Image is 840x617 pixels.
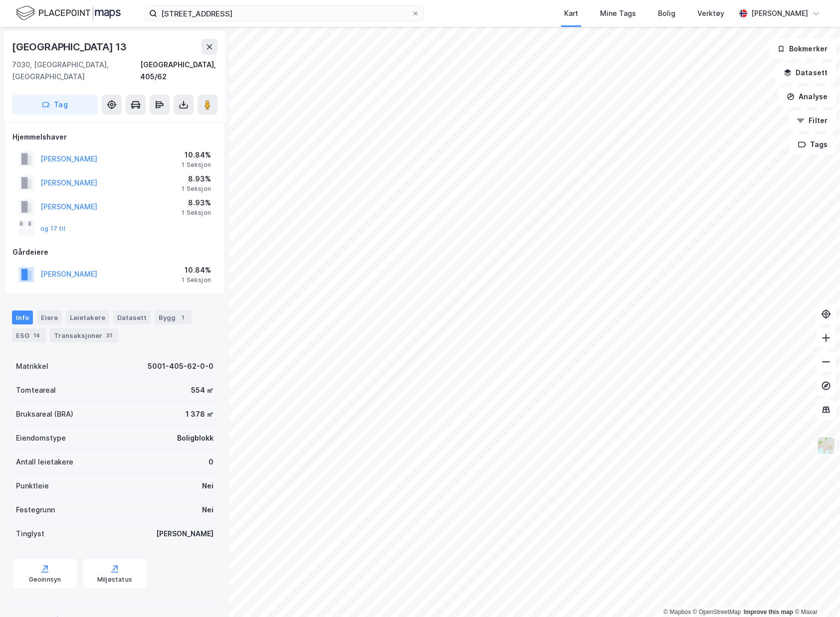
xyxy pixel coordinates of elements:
[191,384,213,396] div: 554 ㎡
[769,39,836,59] button: Bokmerker
[182,149,211,161] div: 10.84%
[50,328,118,342] div: Transaksjoner
[775,63,836,83] button: Datasett
[16,360,48,372] div: Matrikkel
[16,504,55,516] div: Festegrunn
[104,330,114,340] div: 31
[16,480,49,492] div: Punktleie
[16,456,73,468] div: Antall leietakere
[140,59,217,83] div: [GEOGRAPHIC_DATA], 405/62
[12,95,98,115] button: Tag
[186,408,213,420] div: 1 378 ㎡
[12,310,33,324] div: Info
[31,330,42,340] div: 14
[12,39,129,55] div: [GEOGRAPHIC_DATA] 13
[182,161,211,169] div: 1 Seksjon
[600,7,636,19] div: Mine Tags
[693,609,741,616] a: OpenStreetMap
[16,384,56,396] div: Tomteareal
[182,209,211,217] div: 1 Seksjon
[12,246,217,258] div: Gårdeiere
[37,310,62,324] div: Eiere
[16,432,66,444] div: Eiendomstype
[202,480,213,492] div: Nei
[182,197,211,209] div: 8.93%
[148,360,213,372] div: 5001-405-62-0-0
[156,528,213,540] div: [PERSON_NAME]
[182,264,211,276] div: 10.84%
[16,528,44,540] div: Tinglyst
[12,59,140,83] div: 7030, [GEOGRAPHIC_DATA], [GEOGRAPHIC_DATA]
[29,576,61,584] div: Geoinnsyn
[155,310,192,324] div: Bygg
[113,310,151,324] div: Datasett
[157,6,412,21] input: Søk på adresse, matrikkel, gårdeiere, leietakere eller personer
[12,328,46,342] div: ESG
[790,569,840,617] div: Kontrollprogram for chat
[751,7,808,19] div: [PERSON_NAME]
[178,312,188,322] div: 1
[778,87,836,107] button: Analyse
[817,436,836,455] img: Z
[790,135,836,154] button: Tags
[209,456,213,468] div: 0
[202,504,213,516] div: Nei
[744,609,793,616] a: Improve this map
[12,131,217,143] div: Hjemmelshaver
[658,7,675,19] div: Bolig
[16,408,73,420] div: Bruksareal (BRA)
[66,310,109,324] div: Leietakere
[182,185,211,193] div: 1 Seksjon
[788,111,836,131] button: Filter
[790,569,840,617] iframe: Chat Widget
[182,173,211,185] div: 8.93%
[663,609,691,616] a: Mapbox
[177,432,213,444] div: Boligblokk
[97,576,132,584] div: Miljøstatus
[564,7,578,19] div: Kart
[697,7,724,19] div: Verktøy
[16,4,121,22] img: logo.f888ab2527a4732fd821a326f86c7f29.svg
[182,276,211,284] div: 1 Seksjon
